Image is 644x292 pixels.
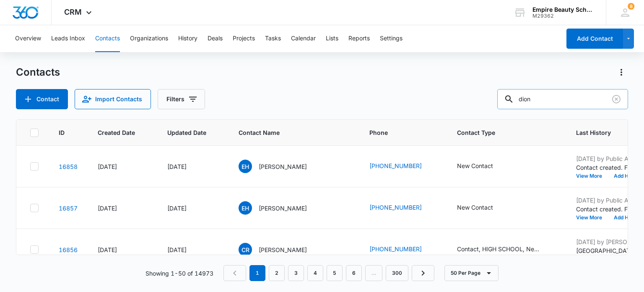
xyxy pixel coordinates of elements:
[259,204,307,213] p: [PERSON_NAME]
[223,265,434,281] nav: Pagination
[51,25,85,52] button: Leads Inbox
[208,25,223,52] button: Deals
[307,265,323,281] a: Page 4
[412,265,434,281] a: Next Page
[348,25,370,52] button: Reports
[326,25,338,52] button: Lists
[457,203,493,212] div: New Contact
[178,25,197,52] button: History
[239,243,322,256] div: Contact Name - Camila Ramirez - Select to Edit Field
[369,161,422,170] a: [PHONE_NUMBER]
[239,201,322,215] div: Contact Name - Emma Hyde - Select to Edit Field
[167,162,218,171] div: [DATE]
[269,265,285,281] a: Page 2
[369,245,422,253] a: [PHONE_NUMBER]
[576,215,608,220] button: View More
[457,245,556,255] div: Contact Type - Contact, HIGH SCHOOL, New Contact - Select to Edit Field
[532,6,594,13] div: account name
[457,161,508,171] div: Contact Type - New Contact - Select to Edit Field
[130,25,168,52] button: Organizations
[64,8,82,16] span: CRM
[98,204,147,213] div: [DATE]
[15,25,41,52] button: Overview
[532,13,594,19] div: account id
[98,162,147,171] div: [DATE]
[158,89,205,109] button: Filters
[239,128,337,137] span: Contact Name
[369,245,437,255] div: Phone - (603) 262-0953 - Select to Edit Field
[444,265,499,281] button: 50 Per Page
[59,246,78,253] a: Navigate to contact details page for Camila Ramirez
[259,162,307,171] p: [PERSON_NAME]
[259,245,307,254] p: [PERSON_NAME]
[457,161,493,170] div: New Contact
[95,25,120,52] button: Contacts
[457,245,541,253] div: Contact, HIGH SCHOOL, New Contact
[167,204,218,213] div: [DATE]
[369,203,422,212] a: [PHONE_NUMBER]
[239,160,322,173] div: Contact Name - Emma Holden - Select to Edit Field
[566,29,623,49] button: Add Contact
[239,201,252,215] span: EH
[16,66,60,79] h1: Contacts
[98,128,135,137] span: Created Date
[369,203,437,213] div: Phone - (603) 520-8561 - Select to Edit Field
[16,89,68,109] button: Add Contact
[327,265,343,281] a: Page 5
[167,245,218,254] div: [DATE]
[59,128,65,137] span: ID
[369,128,425,137] span: Phone
[233,25,255,52] button: Projects
[346,265,362,281] a: Page 6
[167,128,206,137] span: Updated Date
[610,92,623,106] button: Clear
[59,205,78,212] a: Navigate to contact details page for Emma Hyde
[288,265,304,281] a: Page 3
[98,245,147,254] div: [DATE]
[75,89,151,109] button: Import Contacts
[239,243,252,256] span: CR
[380,25,402,52] button: Settings
[265,25,281,52] button: Tasks
[628,3,634,10] span: 8
[457,203,508,213] div: Contact Type - New Contact - Select to Edit Field
[59,163,78,170] a: Navigate to contact details page for Emma Holden
[615,66,628,79] button: Actions
[145,269,213,278] p: Showing 1-50 of 14973
[457,128,544,137] span: Contact Type
[291,25,316,52] button: Calendar
[497,89,628,109] input: Search Contacts
[576,174,608,179] button: View More
[386,265,408,281] a: Page 300
[369,161,437,171] div: Phone - (603) 998-7350 - Select to Edit Field
[628,3,634,10] div: notifications count
[239,160,252,173] span: EH
[249,265,265,281] em: 1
